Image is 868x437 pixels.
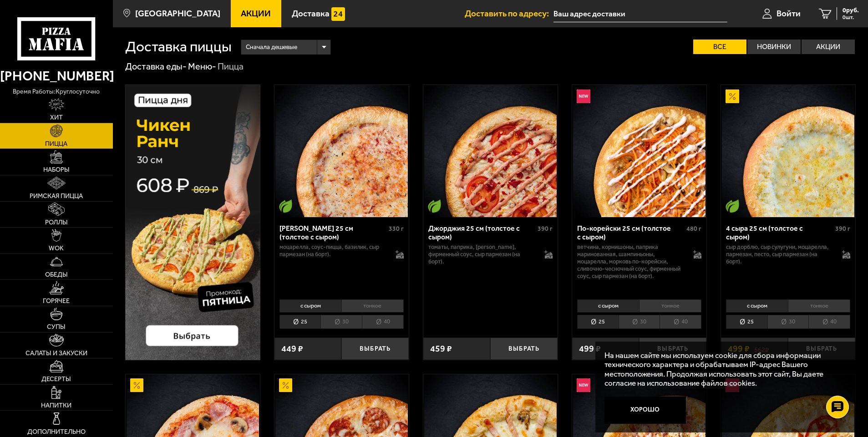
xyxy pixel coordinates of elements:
p: На нашем сайте мы используем cookie для сбора информации технического характера и обрабатываем IP... [604,351,841,388]
span: Салаты и закуски [25,350,87,357]
img: Вегетарианское блюдо [726,199,739,213]
img: Акционный [279,378,293,392]
span: Супы [47,324,66,330]
img: Акционный [726,89,739,103]
span: Войти [777,9,801,18]
img: Джорджия 25 см (толстое с сыром) [424,85,557,217]
input: Ваш адрес доставки [553,5,727,22]
span: [GEOGRAPHIC_DATA] [135,9,220,18]
div: Джорджия 25 см (толстое с сыром) [428,224,535,241]
a: НовинкаПо-корейски 25 см (толстое с сыром) [572,85,706,217]
label: Все [693,40,746,54]
a: Вегетарианское блюдоДжорджия 25 см (толстое с сыром) [423,85,558,217]
label: Новинки [747,40,801,54]
div: По-корейски 25 см (толстое с сыром) [577,224,684,241]
p: моцарелла, соус-пицца, базилик, сыр пармезан (на борт). [279,243,387,258]
span: 499 ₽ [579,344,601,353]
span: 390 г [835,225,850,233]
span: Доставить по адресу: [465,9,553,18]
li: 30 [619,315,660,329]
span: 390 г [538,225,553,233]
span: 459 ₽ [430,344,452,353]
a: Меню- [188,61,216,72]
span: Роллы [45,219,68,226]
span: Доставка [292,9,330,18]
span: 0 руб. [843,7,859,14]
img: 4 сыра 25 см (толстое с сыром) [722,85,854,217]
span: Пицца [45,141,67,147]
p: томаты, паприка, [PERSON_NAME], фирменный соус, сыр пармезан (на борт). [428,243,536,265]
img: 15daf4d41897b9f0e9f617042186c801.svg [331,7,345,21]
li: с сыром [726,299,788,312]
li: тонкое [639,299,701,312]
span: 330 г [389,225,404,233]
li: с сыром [577,299,639,312]
span: Наборы [43,167,70,173]
li: 25 [279,315,321,329]
img: По-корейски 25 см (толстое с сыром) [573,85,706,217]
p: сыр дорблю, сыр сулугуни, моцарелла, пармезан, песто, сыр пармезан (на борт). [726,243,833,265]
button: Хорошо [604,397,686,424]
li: 40 [362,315,404,329]
span: Горячее [43,298,70,304]
li: 40 [808,315,850,329]
h1: Доставка пиццы [125,40,232,54]
span: 0 шт. [843,15,859,20]
img: Новинка [577,378,590,392]
div: Пицца [218,61,244,73]
button: Выбрать [639,338,706,360]
span: Десерты [41,376,71,382]
li: тонкое [341,299,404,312]
li: 30 [320,315,362,329]
li: с сыром [279,299,341,312]
span: Напитки [41,402,71,409]
a: Вегетарианское блюдоМаргарита 25 см (толстое с сыром) [274,85,409,217]
span: Хит [50,114,63,121]
span: 480 г [686,225,701,233]
button: Выбрать [788,338,855,360]
img: Новинка [577,89,590,103]
span: WOK [49,245,64,252]
span: Обеды [45,272,68,278]
img: Вегетарианское блюдо [279,199,293,213]
button: Выбрать [490,338,558,360]
img: Маргарита 25 см (толстое с сыром) [275,85,408,217]
li: тонкое [788,299,850,312]
img: Акционный [130,378,144,392]
div: 4 сыра 25 см (толстое с сыром) [726,224,833,241]
p: ветчина, корнишоны, паприка маринованная, шампиньоны, моцарелла, морковь по-корейски, сливочно-че... [577,243,685,279]
li: 30 [767,315,809,329]
span: Дополнительно [27,429,86,435]
span: Римская пицца [30,193,83,199]
div: [PERSON_NAME] 25 см (толстое с сыром) [279,224,386,241]
label: Акции [802,40,855,54]
button: Выбрать [341,338,409,360]
li: 25 [726,315,767,329]
img: Вегетарианское блюдо [428,199,442,213]
li: 40 [660,315,701,329]
span: 449 ₽ [281,344,303,353]
li: 25 [577,315,619,329]
a: Доставка еды- [125,61,187,72]
span: Сначала дешевые [246,39,297,56]
a: АкционныйВегетарианское блюдо4 сыра 25 см (толстое с сыром) [721,85,855,217]
span: Акции [241,9,271,18]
